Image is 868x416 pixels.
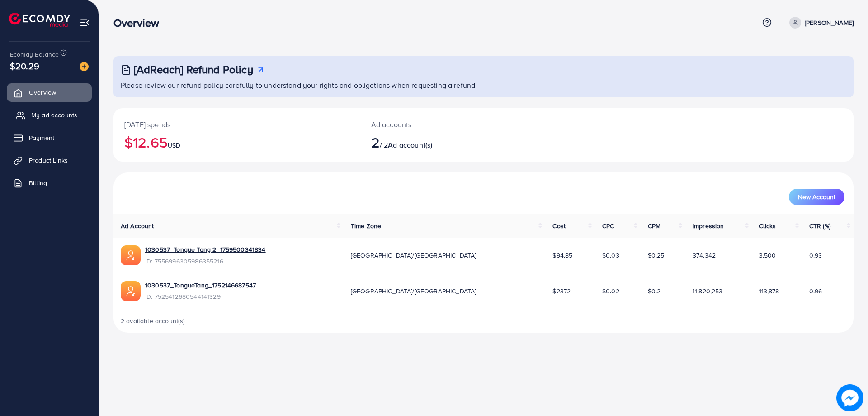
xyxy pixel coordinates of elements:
[759,251,776,260] span: 3,500
[124,119,349,130] p: [DATE] spends
[29,156,68,165] span: Product Links
[7,106,92,124] a: My ad accounts
[388,140,432,150] span: Ad account(s)
[145,281,256,290] a: 1030537_TongueTang_1752146687547
[145,257,266,266] span: ID: 7556996305986355216
[7,83,92,101] a: Overview
[80,17,90,28] img: menu
[693,251,716,260] span: 374,342
[121,281,141,301] img: ic-ads-acc.e4c84228.svg
[371,134,534,151] h2: / 2
[10,50,59,59] span: Ecomdy Balance
[7,174,92,192] a: Billing
[351,221,381,230] span: Time Zone
[602,221,614,230] span: CPC
[351,287,476,296] span: [GEOGRAPHIC_DATA]/[GEOGRAPHIC_DATA]
[693,221,724,230] span: Impression
[648,221,660,230] span: CPM
[552,221,566,230] span: Cost
[371,119,534,130] p: Ad accounts
[29,133,54,142] span: Payment
[9,13,70,27] img: logo
[121,80,848,91] p: Please review our refund policy carefully to understand your rights and obligations when requesti...
[648,287,661,296] span: $0.2
[371,132,380,153] span: 2
[29,88,56,97] span: Overview
[121,221,154,230] span: Ad Account
[836,384,863,411] img: image
[113,16,166,29] h3: Overview
[80,62,89,71] img: image
[809,251,822,260] span: 0.93
[121,245,141,265] img: ic-ads-acc.e4c84228.svg
[145,245,266,254] a: 1030537_Tongue Tang 2_1759500341834
[809,221,830,230] span: CTR (%)
[759,287,779,296] span: 113,878
[786,17,854,29] a: [PERSON_NAME]
[552,251,572,260] span: $94.85
[7,151,92,169] a: Product Links
[789,189,844,205] button: New Account
[145,292,256,301] span: ID: 7525412680544141329
[805,17,854,28] p: [PERSON_NAME]
[31,110,77,120] span: My ad accounts
[121,316,185,325] span: 2 available account(s)
[602,251,619,260] span: $0.03
[798,194,835,200] span: New Account
[29,178,47,187] span: Billing
[168,141,180,150] span: USD
[10,59,39,72] span: $20.29
[602,287,619,296] span: $0.02
[552,287,571,296] span: $2372
[124,134,349,151] h2: $12.65
[134,63,253,76] h3: [AdReach] Refund Policy
[7,129,92,147] a: Payment
[693,287,723,296] span: 11,820,253
[648,251,665,260] span: $0.25
[351,251,476,260] span: [GEOGRAPHIC_DATA]/[GEOGRAPHIC_DATA]
[759,221,776,230] span: Clicks
[809,287,822,296] span: 0.96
